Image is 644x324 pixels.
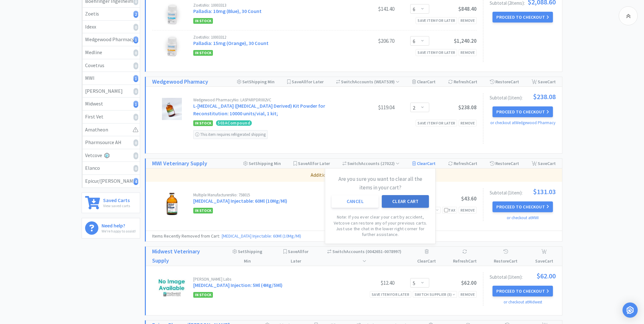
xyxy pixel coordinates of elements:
h1: MWI Veterinary Supply [152,159,207,168]
span: Cart [427,161,436,166]
div: Wedgewood Pharmacy [85,35,137,44]
i: 1 [133,36,138,43]
a: Zoetis2 [82,8,140,21]
a: [PERSON_NAME]0 [82,85,140,98]
i: 0 [133,24,138,31]
div: Restore [490,77,519,86]
a: Wedgewood Pharmacy1 [82,33,140,46]
span: In Stock [193,18,213,24]
div: Save item for later [370,291,411,298]
a: Saved CartsView saved carts [82,193,140,213]
a: Amatheon [82,124,140,137]
div: Remove [459,207,477,213]
p: Note: If you ever clear your cart by accident, Vetcove can restore any of your previous carts. Ju... [331,214,429,237]
span: ( WEAT539 ) [373,79,399,85]
div: Subtotal ( 1 item ): [490,188,556,195]
div: Refresh [451,247,479,266]
a: Midwest Veterinary Supply [152,247,217,265]
div: Zoetis No: 10003312 [193,35,347,39]
span: In Stock [193,50,213,56]
span: Cart [427,258,436,264]
div: Accounts [343,159,400,168]
span: $1,240.20 [454,37,477,44]
p: View saved carts [103,203,130,209]
a: L-[MEDICAL_DATA] ([MEDICAL_DATA] Derived) Kit Powder for Reconstitution: 10000 units/vial, 1 kit; [193,103,325,117]
a: Pharmsource AH0 [82,136,140,149]
div: Clear [415,247,438,266]
span: $43.60 [461,195,477,202]
img: 78140bd07c43472a8b95c4a9301fdb81_295741.jpeg [161,3,183,25]
i: 0 [133,165,138,172]
div: Zoetis [85,10,137,18]
i: 0 [133,62,138,69]
div: MWI [85,74,137,82]
h6: Are you sure you want to clear all the items in your cart? [331,175,429,192]
a: Wedgewood Pharmacy [152,77,208,86]
a: [MEDICAL_DATA] Injection: 5Ml (4Mg/5Ml) [193,282,282,288]
i: 0 [133,114,138,121]
i: 0 [133,49,138,56]
div: Clear [412,77,436,86]
div: Pharmsource AH [85,138,137,147]
div: Switch Supplier ( 5 ) [415,291,455,297]
div: Shipping Min [237,77,275,86]
span: Cart [469,161,477,166]
i: 1 [133,75,138,82]
div: Amatheon [85,126,137,134]
div: Refresh [448,77,477,86]
i: 1 [133,101,138,108]
span: $238.08 [458,104,477,111]
div: Tax [444,207,455,213]
div: Save [532,77,556,86]
div: Covetrus [85,61,137,70]
span: Set [242,79,249,85]
span: Cart [509,258,517,264]
div: Remove [459,49,477,56]
h6: Need help? [102,221,136,228]
a: Palladia: 15mg (Orange), 30 Count [193,40,269,46]
span: $131.03 [533,188,556,195]
button: Proceed to Checkout [492,286,553,296]
a: Medline0 [82,46,140,59]
a: Epicur/[PERSON_NAME]4 [82,175,140,187]
span: $848.40 [458,5,477,12]
button: Proceed to Checkout [492,12,553,22]
img: 92dd6ec6f99d4500be4d1fcaa95cb3b1_120908.jpeg [158,277,186,299]
a: Covetrus0 [82,59,140,72]
span: All [307,161,313,166]
div: Restore [492,247,520,266]
div: Shipping Min [243,159,281,168]
span: Cart [511,79,519,85]
div: Wedgewood Pharmacy No: LASPARPDR002VC [193,98,347,102]
a: [MEDICAL_DATA] Injectable: 60Ml (10Mg/Ml) [222,233,301,239]
span: In Stock [193,120,213,126]
span: Cart [469,79,477,85]
div: Save [532,247,556,266]
div: Elanco [85,164,137,172]
img: 0560f9699cf64166aff7e9097f01ecf4_295734.jpeg [161,35,183,57]
span: In Stock [193,292,213,298]
span: Cart [547,161,556,166]
i: 2 [133,11,138,18]
h6: Saved Carts [103,196,130,203]
span: $62.00 [461,279,477,286]
div: Remove [459,120,477,126]
button: Cancel [331,195,379,208]
span: Switch [341,79,355,85]
span: $62.00 [536,272,556,279]
p: Additional fees: $0.77 Fuel Surcharge Fee [148,171,560,179]
div: [PERSON_NAME] Labs [193,277,347,281]
div: Idexx [85,23,137,31]
img: 0b467959926a4d37a71962c2f96433eb_263913.png [161,193,183,215]
span: Save for Later [292,79,324,85]
div: $206.70 [347,37,394,45]
a: or checkout at Wedgewood Pharmacy [490,120,555,125]
span: Cart [545,258,553,264]
div: Subtotal ( 1 item ): [490,272,556,279]
div: First Vet [85,113,137,121]
p: We're happy to assist! [102,228,136,234]
a: [MEDICAL_DATA] Injectable: 60Ml (10Mg/Ml) [193,198,287,204]
div: Vetcove [85,151,137,160]
span: ( 27022 ) [380,161,399,166]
